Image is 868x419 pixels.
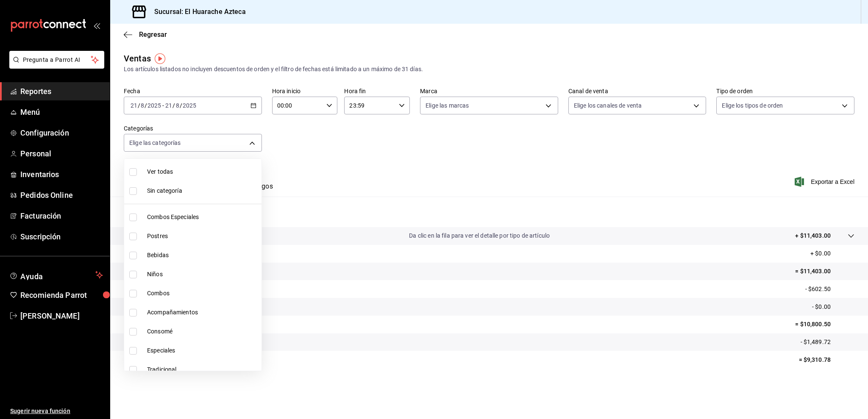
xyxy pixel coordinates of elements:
span: Especiales [147,346,258,355]
span: Bebidas [147,251,258,260]
span: Niños [147,270,258,279]
span: Consomé [147,327,258,336]
span: Sin categoría [147,186,258,195]
span: Combos [147,289,258,298]
span: Ver todas [147,167,258,176]
span: Combos Especiales [147,213,258,222]
span: Postres [147,232,258,241]
span: Acompañamientos [147,308,258,317]
img: Tooltip marker [155,53,165,64]
span: Tradicional [147,365,258,374]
